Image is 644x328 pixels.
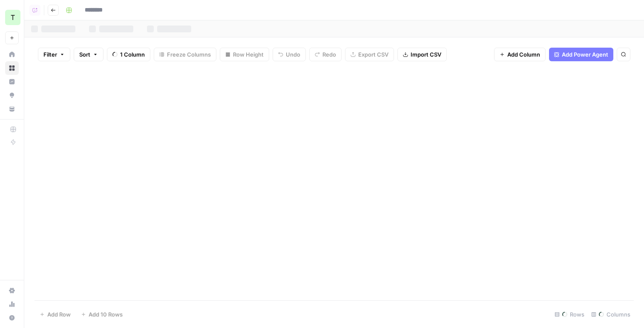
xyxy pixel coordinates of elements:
[5,48,19,61] a: Home
[5,297,19,311] a: Usage
[5,284,19,297] a: Settings
[551,308,588,321] div: Rows
[411,50,441,59] span: Import CSV
[120,50,145,59] span: 1 Column
[309,48,342,61] button: Redo
[74,48,103,61] button: Sort
[11,12,15,23] span: T
[167,50,211,59] span: Freeze Columns
[494,48,546,61] button: Add Column
[76,308,128,321] button: Add 10 Rows
[507,50,540,59] span: Add Column
[549,48,613,61] button: Add Power Agent
[34,308,76,321] button: Add Row
[322,50,336,59] span: Redo
[107,48,150,61] button: 1 Column
[43,50,57,59] span: Filter
[5,61,19,75] a: Browse
[5,311,19,325] button: Help + Support
[5,75,19,88] a: Insights
[562,50,608,59] span: Add Power Agent
[286,50,300,59] span: Undo
[220,48,269,61] button: Row Height
[273,48,306,61] button: Undo
[89,310,123,319] span: Add 10 Rows
[345,48,394,61] button: Export CSV
[5,88,19,102] a: Opportunities
[154,48,216,61] button: Freeze Columns
[5,102,19,116] a: Your Data
[233,50,264,59] span: Row Height
[588,308,634,321] div: Columns
[5,7,19,28] button: Workspace: Travis Demo
[79,50,90,59] span: Sort
[38,48,70,61] button: Filter
[358,50,388,59] span: Export CSV
[47,310,71,319] span: Add Row
[397,48,447,61] button: Import CSV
